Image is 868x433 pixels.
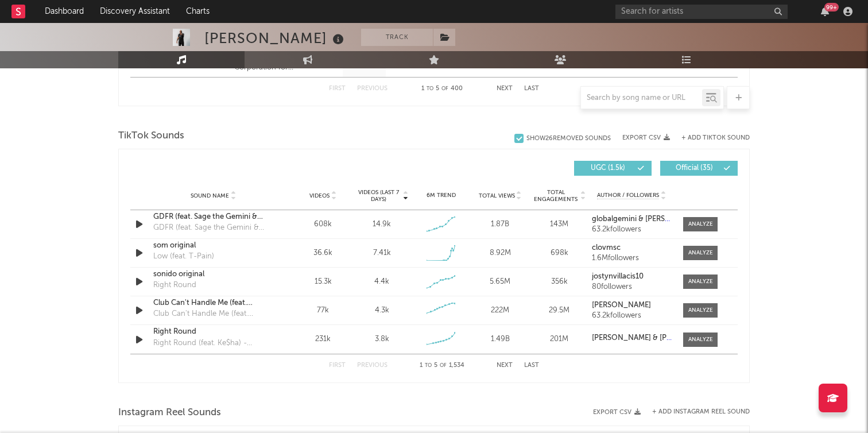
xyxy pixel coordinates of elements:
button: + Add TikTok Sound [681,135,750,141]
span: Videos [309,192,330,199]
div: 63.2k followers [592,312,672,320]
div: 80 followers [592,283,672,291]
input: Search for artists [615,5,788,19]
div: Club Can't Handle Me (feat. [PERSON_NAME]) - From the Step Up 3D Soundtrack [153,308,273,320]
a: Right Round [153,326,273,338]
a: globalgemini & [PERSON_NAME] [592,215,672,223]
strong: globalgemini & [PERSON_NAME] [592,215,704,223]
strong: clovmsc [592,244,621,252]
div: + Add Instagram Reel Sound [641,409,750,415]
span: Total Views [479,192,515,199]
div: 29.5M [533,305,586,316]
button: Last [524,86,539,92]
button: Previous [357,86,387,92]
div: Right Round (feat. Ke$ha) - [PERSON_NAME] Remix Edit [153,338,273,349]
strong: [PERSON_NAME] & [PERSON_NAME] [592,334,719,342]
div: GDFR (feat. Sage the Gemini & Lookas) [153,222,273,234]
span: to [425,363,432,368]
div: Right Round [153,280,196,291]
a: Club Can't Handle Me (feat. [PERSON_NAME]) [From the Step Up 3D Soundtrack] [153,297,273,309]
div: 356k [533,276,586,288]
div: 1.49B [474,334,527,345]
button: Official(35) [660,161,738,176]
button: Next [497,86,513,92]
div: 36.6k [296,248,350,259]
div: 6M Trend [414,191,468,200]
div: 4.4k [374,276,389,288]
span: Total Engagements [533,189,579,203]
div: Low (feat. T-Pain) [153,251,214,262]
div: 4.3k [375,305,389,316]
div: 608k [296,219,350,230]
button: Export CSV [622,134,670,141]
a: som original [153,240,273,252]
div: 14.9k [373,219,391,230]
a: [PERSON_NAME] [592,301,672,310]
a: sonido original [153,269,273,280]
div: 1 5 400 [410,82,474,96]
input: Search by song name or URL [581,94,702,103]
button: Export CSV [593,409,641,416]
div: 5.65M [474,276,527,288]
span: Author / Followers [597,192,659,199]
div: Show 26 Removed Sounds [526,135,611,142]
button: + Add Instagram Reel Sound [652,409,750,415]
strong: [PERSON_NAME] [592,301,651,309]
button: UGC(1.5k) [574,161,652,176]
strong: jostynvillacis10 [592,273,644,280]
div: 698k [533,248,586,259]
span: UGC ( 1.5k ) [582,165,634,172]
span: of [440,363,447,368]
button: Last [524,362,539,369]
div: 222M [474,305,527,316]
span: Instagram Reel Sounds [118,406,221,420]
button: First [329,362,346,369]
div: 201M [533,334,586,345]
a: clovmsc [592,244,672,252]
div: 15.3k [296,276,350,288]
span: Videos (last 7 days) [355,189,402,203]
button: First [329,86,346,92]
a: jostynvillacis10 [592,273,672,281]
div: 99 + [824,3,839,11]
div: 1.87B [474,219,527,230]
div: 8.92M [474,248,527,259]
div: 3.8k [375,334,389,345]
div: 7.41k [373,248,391,259]
div: [PERSON_NAME] [204,29,347,48]
a: GDFR (feat. Sage the Gemini & Lookas) [153,211,273,223]
div: 1 5 1,534 [410,359,474,373]
button: + Add TikTok Sound [670,135,750,141]
div: 63.2k followers [592,226,672,234]
div: 231k [296,334,350,345]
div: 77k [296,305,350,316]
div: 1.6M followers [592,254,672,262]
span: TikTok Sounds [118,129,184,143]
span: Official ( 35 ) [668,165,720,172]
a: [PERSON_NAME] & [PERSON_NAME] [592,334,672,342]
button: Previous [357,362,387,369]
button: Track [361,29,433,46]
span: Sound Name [191,192,229,199]
div: 143M [533,219,586,230]
button: 99+ [821,7,829,16]
button: Next [497,362,513,369]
